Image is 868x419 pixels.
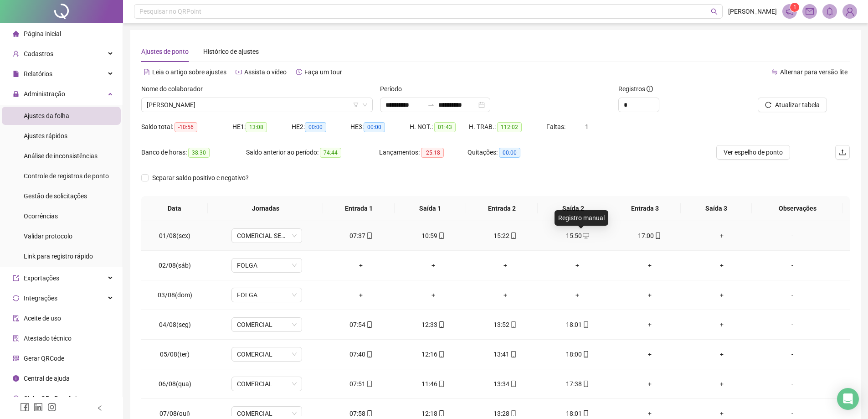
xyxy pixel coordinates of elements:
div: 18:01 [549,320,606,330]
span: upload [839,149,846,156]
div: H. NOT.: [410,122,469,132]
div: + [549,290,606,300]
button: Atualizar tabela [758,98,827,112]
img: 80778 [843,5,857,18]
div: 13:28 [477,409,534,419]
span: lock [13,91,19,97]
div: 17:38 [549,379,606,389]
span: swap [771,69,778,75]
div: + [332,290,390,300]
span: 13:08 [246,122,267,132]
sup: 1 [790,3,799,12]
span: mobile [582,351,589,357]
div: Saldo anterior ao período: [246,147,379,158]
span: sync [13,295,19,301]
label: Período [380,84,408,94]
span: Link para registro rápido [24,253,93,260]
span: 07/08(qui) [159,410,190,417]
span: mobile [365,410,373,417]
span: mobile [654,233,661,239]
div: - [765,260,819,270]
th: Saída 1 [395,196,466,221]
div: + [693,349,750,359]
span: file-text [144,69,150,75]
span: 00:00 [364,122,385,132]
span: gift [13,395,19,402]
div: + [477,260,534,270]
span: instagram [47,403,56,412]
span: mobile [365,233,373,239]
span: Cadastros [24,50,53,57]
span: Separar saldo positivo e negativo? [149,173,252,183]
div: - [765,231,819,241]
span: history [296,69,302,75]
th: Observações [752,196,843,221]
label: Nome do colaborador [141,84,209,94]
span: Observações [759,203,836,213]
div: + [404,260,462,270]
span: 00:00 [305,122,326,132]
span: Exportações [24,274,59,282]
div: Open Intercom Messenger [837,388,859,410]
div: H. TRAB.: [469,122,546,132]
div: + [404,290,462,300]
span: EDNEI KAUÃ FARIA COSTA [147,98,367,112]
span: mobile [509,351,517,357]
div: + [477,290,534,300]
div: + [693,379,750,389]
div: Lançamentos: [379,147,467,158]
div: 12:18 [404,409,462,419]
span: mobile [582,381,589,387]
th: Saída 2 [538,196,609,221]
div: + [621,290,678,300]
div: Quitações: [467,147,556,158]
span: mobile [365,351,373,357]
div: 15:22 [477,231,534,241]
span: Gerar QRCode [24,355,64,362]
div: 12:16 [404,349,462,359]
span: Aceite de uso [24,315,61,322]
span: 1 [585,123,589,130]
span: facebook [20,403,29,412]
div: 13:52 [477,320,534,330]
div: 07:51 [332,379,390,389]
span: 05/08(ter) [160,351,190,358]
div: HE 1: [232,122,292,132]
span: to [427,101,435,109]
div: Saldo total: [141,122,232,132]
div: + [693,320,750,330]
span: swap-right [427,101,435,109]
span: Análise de inconsistências [24,152,98,160]
th: Data [141,196,208,221]
span: mail [806,7,814,16]
span: solution [13,335,19,341]
span: 1 [793,4,796,10]
div: + [693,231,750,241]
div: + [332,260,390,270]
span: mobile [437,381,445,387]
div: 07:58 [332,409,390,419]
span: Ajustes rápidos [24,132,67,140]
th: Entrada 3 [609,196,681,221]
span: Ajustes de ponto [141,48,189,55]
span: 04/08(seg) [159,321,191,328]
span: mobile [437,321,445,328]
span: Alternar para versão lite [780,68,847,76]
span: file [13,71,19,77]
span: COMERCIAL [237,347,297,361]
span: Validar protocolo [24,233,72,240]
div: 13:34 [477,379,534,389]
span: mobile [437,233,445,239]
span: Página inicial [24,30,61,37]
span: 38:30 [188,148,210,158]
span: Atualizar tabela [775,100,820,110]
span: FOLGA [237,288,297,302]
span: Ajustes da folha [24,112,69,119]
span: 01/08(sex) [159,232,190,239]
span: Ver espelho de ponto [724,147,783,157]
div: + [693,290,750,300]
span: info-circle [647,86,653,92]
span: qrcode [13,355,19,362]
span: user-add [13,51,19,57]
th: Entrada 2 [466,196,538,221]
